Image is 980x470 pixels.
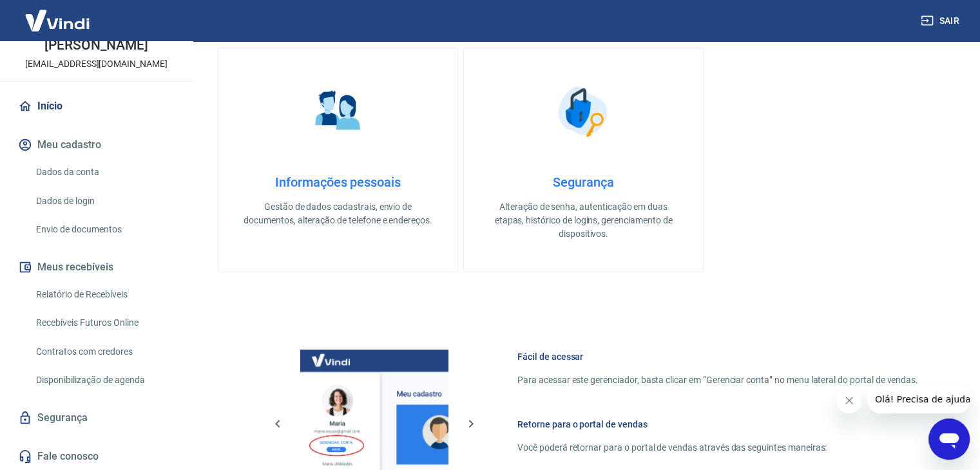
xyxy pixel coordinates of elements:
[836,388,862,413] iframe: Fechar mensagem
[867,385,970,413] iframe: Mensagem da empresa
[218,48,458,272] a: Informações pessoaisInformações pessoaisGestão de dados cadastrais, envio de documentos, alteraçã...
[15,253,177,281] button: Meus recebíveis
[485,174,682,190] h4: Segurança
[31,281,177,308] a: Relatório de Recebíveis
[485,200,682,241] p: Alteração de senha, autenticação em duas etapas, histórico de logins, gerenciamento de dispositivos.
[44,39,148,52] p: [PERSON_NAME]
[31,310,177,336] a: Recebíveis Futuros Online
[15,92,177,120] a: Início
[239,200,437,227] p: Gestão de dados cadastrais, envio de documentos, alteração de telefone e endereços.
[239,174,437,190] h4: Informações pessoais
[517,418,918,431] h6: Retorne para o portal de vendas
[517,350,918,363] h6: Fácil de acessar
[31,188,177,214] a: Dados de login
[15,131,177,159] button: Meu cadastro
[306,79,370,144] img: Informações pessoais
[918,9,965,33] button: Sair
[31,339,177,365] a: Contratos com credores
[25,57,168,71] p: [EMAIL_ADDRESS][DOMAIN_NAME]
[552,79,616,144] img: Segurança
[517,441,918,455] p: Você poderá retornar para o portal de vendas através das seguintes maneiras:
[8,9,108,19] span: Olá! Precisa de ajuda?
[15,404,177,432] a: Segurança
[31,216,177,243] a: Envio de documentos
[517,373,918,387] p: Para acessar este gerenciador, basta clicar em “Gerenciar conta” no menu lateral do portal de ven...
[463,48,704,272] a: SegurançaSegurançaAlteração de senha, autenticação em duas etapas, histórico de logins, gerenciam...
[928,418,970,460] iframe: Botão para abrir a janela de mensagens
[31,159,177,185] a: Dados da conta
[31,367,177,393] a: Disponibilização de agenda
[15,1,99,40] img: Vindi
